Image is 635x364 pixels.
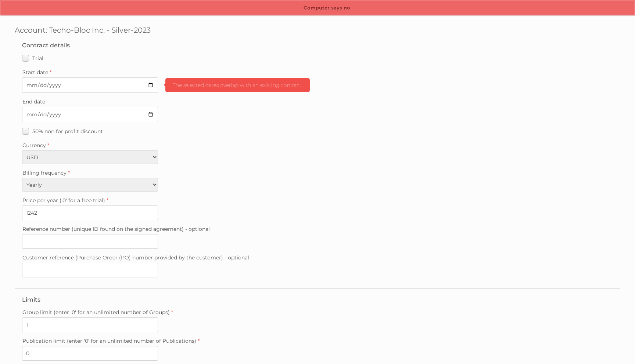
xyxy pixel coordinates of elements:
[22,309,170,316] span: Group limit (enter '0' for an unlimited number of Groups)
[22,98,45,105] span: End date
[32,128,103,135] span: 50% non for profit discount
[22,197,105,204] span: Price per year ('0' for a free trial)
[32,55,43,62] span: Trial
[22,42,70,49] legend: Contract details
[15,26,620,34] h1: Account: Techo-Bloc Inc. - Silver-2023
[22,226,210,232] span: Reference number (unique ID found on the signed agreement) - optional
[0,0,635,16] p: Computer says no
[22,254,249,261] span: Customer reference (Purchase Order (PO) number provided by the customer) - optional
[22,296,40,303] legend: Limits
[22,69,48,76] span: Start date
[22,338,196,344] span: Publication limit (enter '0' for an unlimited number of Publications)
[22,170,67,176] span: Billing frequency
[165,78,310,92] span: The selected dates overlap with an existing contract.
[22,142,46,149] span: Currency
